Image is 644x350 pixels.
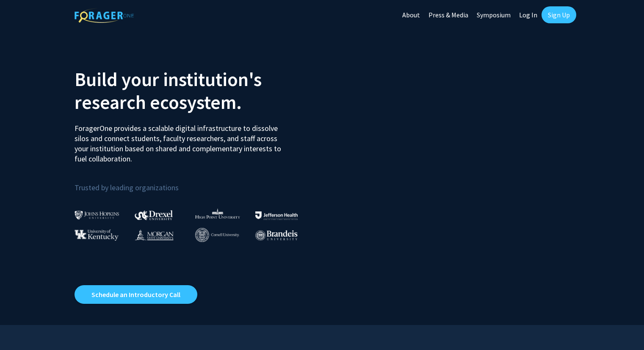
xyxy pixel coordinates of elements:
img: Johns Hopkins University [75,211,119,219]
img: Thomas Jefferson University [255,211,298,219]
p: ForagerOne provides a scalable digital infrastructure to dissolve silos and connect students, fac... [75,117,287,164]
img: University of Kentucky [75,229,119,241]
img: ForagerOne Logo [75,8,134,23]
img: Cornell University [195,228,239,242]
h2: Build your institution's research ecosystem. [75,68,316,114]
img: Morgan State University [135,229,174,240]
img: High Point University [195,208,240,219]
a: Sign Up [542,6,576,23]
a: Opens in a new tab [75,285,197,304]
img: Drexel University [135,210,173,220]
img: Brandeis University [255,230,298,241]
p: Trusted by leading organizations [75,171,316,194]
